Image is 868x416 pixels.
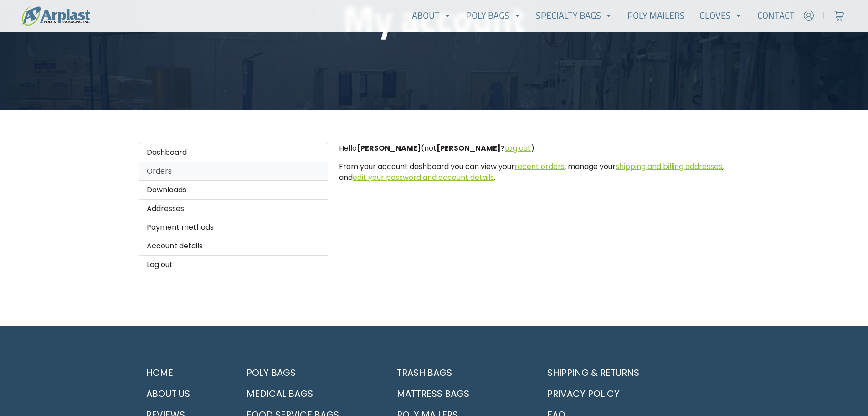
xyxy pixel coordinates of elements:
a: Poly Bags [239,362,379,383]
a: Log out [139,256,329,274]
strong: [PERSON_NAME] [357,143,421,153]
a: edit your password and account details [353,172,494,183]
a: Specialty Bags [529,6,620,25]
a: Log out [505,143,531,153]
a: Dashboard [139,143,329,162]
a: recent orders [514,161,565,172]
a: Poly Mailers [620,6,692,25]
a: Medical Bags [239,383,379,404]
a: About [405,6,459,25]
a: Home [139,362,228,383]
a: Mattress Bags [390,383,529,404]
a: Trash Bags [390,362,529,383]
img: logo [22,6,90,26]
a: About Us [139,383,228,404]
a: shipping and billing addresses [616,161,722,172]
strong: [PERSON_NAME] [437,143,501,153]
a: Payment methods [139,218,329,237]
a: Contact [750,6,802,25]
p: Hello (not ? ) [339,143,729,154]
span: | [823,10,825,21]
a: Poly Bags [459,6,529,25]
a: Privacy Policy [540,383,729,404]
a: Gloves [692,6,750,25]
a: Downloads [139,181,329,200]
a: Account details [139,237,329,256]
p: From your account dashboard you can view your , manage your , and . [339,161,729,183]
a: Addresses [139,200,329,218]
a: Shipping & Returns [540,362,729,383]
a: Orders [139,162,329,181]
